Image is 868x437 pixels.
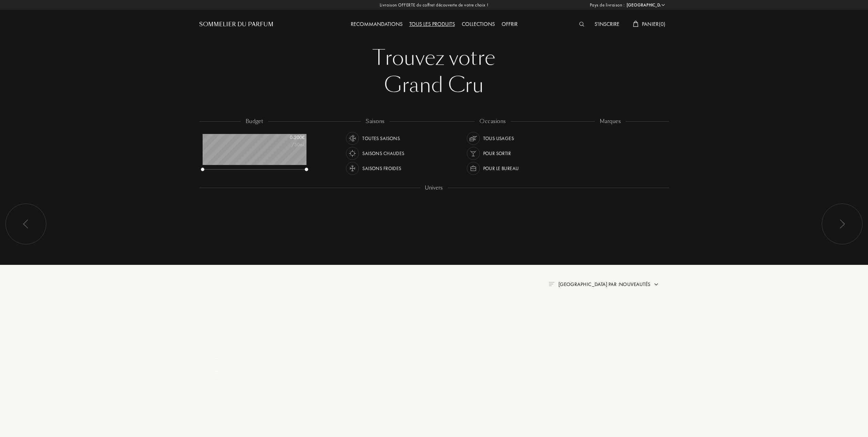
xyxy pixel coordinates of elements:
[595,118,626,125] div: marques
[362,132,400,145] div: Toutes saisons
[483,132,514,145] div: Tous usages
[271,141,305,148] div: /50mL
[549,282,554,286] img: filter_by.png
[591,20,623,28] a: S'inscrire
[348,134,357,143] img: usage_season_average_white.svg
[406,20,458,29] div: Tous les produits
[469,164,478,173] img: usage_occasion_work_white.svg
[204,44,664,72] div: Trouvez votre
[202,361,232,374] div: _
[579,22,584,27] img: search_icn_white.svg
[558,281,651,288] span: [GEOGRAPHIC_DATA] par : Nouveautés
[347,20,406,28] a: Recommandations
[420,184,447,192] div: Univers
[203,308,230,335] img: pf_empty.png
[469,149,478,158] img: usage_occasion_party_white.svg
[590,2,625,9] span: Pays de livraison :
[469,134,478,143] img: usage_occasion_all_white.svg
[348,149,357,158] img: usage_season_hot_white.svg
[348,164,357,173] img: usage_season_cold_white.svg
[475,118,510,125] div: occasions
[483,162,519,175] div: Pour le bureau
[202,375,232,382] div: _
[633,21,638,27] img: cart_white.svg
[202,353,232,360] div: _
[406,20,458,28] a: Tous les produits
[347,20,406,29] div: Recommandations
[271,134,305,141] div: 0 - 200 €
[653,282,659,287] img: arrow.png
[362,162,401,175] div: Saisons froides
[204,72,664,99] div: Grand Cru
[642,20,666,28] span: Panier ( 0 )
[498,20,521,29] div: Offrir
[361,118,389,125] div: saisons
[483,147,511,160] div: Pour sortir
[199,20,273,29] a: Sommelier du Parfum
[661,2,666,7] img: arrow_w.png
[241,118,268,125] div: budget
[23,220,29,228] img: arr_left.svg
[498,20,521,28] a: Offrir
[591,20,623,29] div: S'inscrire
[839,220,845,228] img: arr_left.svg
[203,407,230,434] img: pf_empty.png
[458,20,498,29] div: Collections
[362,147,404,160] div: Saisons chaudes
[458,20,498,28] a: Collections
